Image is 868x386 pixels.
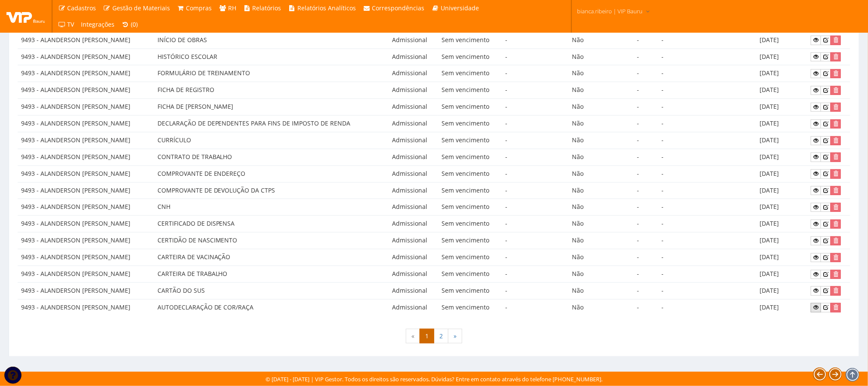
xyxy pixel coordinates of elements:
td: - [634,99,658,116]
td: Não [569,116,634,132]
td: - [634,65,658,82]
span: Relatórios Analíticos [297,4,356,12]
a: Integrações [78,16,118,33]
td: Admissional [389,266,438,282]
td: - [634,282,658,299]
td: FICHA DE [PERSON_NAME] [154,99,389,116]
td: Não [569,199,634,216]
td: 9493 - ALANDERSON [PERSON_NAME] [18,249,154,266]
td: Não [569,282,634,299]
td: Sem vencimento [438,249,502,266]
td: Não [569,99,634,116]
td: - [634,165,658,182]
span: Integrações [81,20,115,28]
td: Sem vencimento [438,99,502,116]
td: Sem vencimento [438,233,502,249]
span: (0) [131,20,138,28]
td: INÍCIO DE OBRAS [154,32,389,49]
td: Não [569,132,634,149]
td: Admissional [389,32,438,49]
td: FORMULÁRIO DE TREINAMENTO [154,65,389,82]
span: « [406,329,420,343]
td: - [634,299,658,316]
td: [DATE] [757,116,807,132]
td: - [658,99,757,116]
td: 9493 - ALANDERSON [PERSON_NAME] [18,282,154,299]
td: [DATE] [757,282,807,299]
td: Não [569,233,634,249]
td: Admissional [389,233,438,249]
td: Admissional [389,249,438,266]
td: Sem vencimento [438,32,502,49]
td: Sem vencimento [438,116,502,132]
td: Sem vencimento [438,182,502,199]
span: Compras [186,4,212,12]
td: 9493 - ALANDERSON [PERSON_NAME] [18,182,154,199]
td: CERTIDÃO DE NASCIMENTO [154,233,389,249]
td: - [658,299,757,316]
td: CONTRATO DE TRABALHO [154,149,389,165]
td: COMPROVANTE DE ENDEREÇO [154,165,389,182]
span: TV [68,20,74,28]
td: - [658,49,757,65]
td: Não [569,299,634,316]
img: logo [6,10,45,23]
td: - [502,249,569,266]
td: Admissional [389,165,438,182]
td: Sem vencimento [438,165,502,182]
td: Admissional [389,132,438,149]
td: 9493 - ALANDERSON [PERSON_NAME] [18,132,154,149]
td: Não [569,65,634,82]
td: Admissional [389,82,438,99]
td: - [502,149,569,165]
td: Admissional [389,49,438,65]
td: Admissional [389,282,438,299]
span: Cadastros [68,4,96,12]
td: [DATE] [757,233,807,249]
td: Sem vencimento [438,216,502,233]
td: Admissional [389,216,438,233]
span: bianca.ribeiro | VIP Bauru [577,7,643,15]
td: Não [569,82,634,99]
td: [DATE] [757,266,807,282]
td: Sem vencimento [438,149,502,165]
td: Não [569,266,634,282]
span: Correspondências [372,4,425,12]
td: Não [569,165,634,182]
td: Sem vencimento [438,266,502,282]
td: - [502,49,569,65]
td: Sem vencimento [438,132,502,149]
td: - [634,149,658,165]
td: - [502,32,569,49]
td: [DATE] [757,149,807,165]
td: Não [569,32,634,49]
td: Admissional [389,65,438,82]
td: [DATE] [757,99,807,116]
td: - [658,116,757,132]
td: - [502,216,569,233]
td: - [658,132,757,149]
td: - [502,99,569,116]
a: 2 [434,329,448,343]
td: - [658,266,757,282]
td: - [634,182,658,199]
td: - [658,249,757,266]
td: - [502,82,569,99]
td: CARTEIRA DE VACINAÇÃO [154,249,389,266]
td: CERTIFICADO DE DISPENSA [154,216,389,233]
td: Sem vencimento [438,49,502,65]
td: Sem vencimento [438,82,502,99]
td: [DATE] [757,32,807,49]
td: Admissional [389,199,438,216]
td: Admissional [389,99,438,116]
td: - [634,199,658,216]
td: [DATE] [757,249,807,266]
td: 9493 - ALANDERSON [PERSON_NAME] [18,65,154,82]
span: Relatórios [253,4,281,12]
td: - [502,65,569,82]
span: Gestão de Materiais [112,4,170,12]
td: - [634,233,658,249]
td: [DATE] [757,65,807,82]
td: 9493 - ALANDERSON [PERSON_NAME] [18,116,154,132]
td: - [658,182,757,199]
